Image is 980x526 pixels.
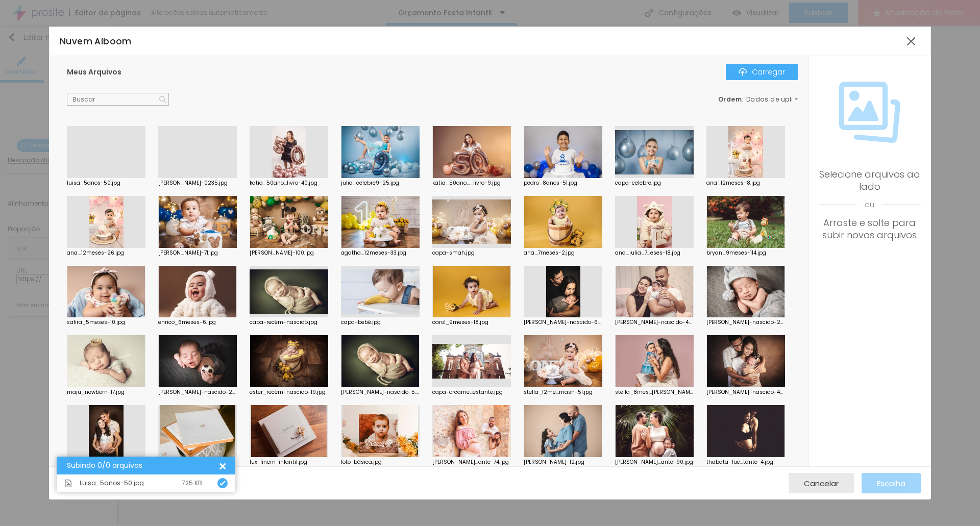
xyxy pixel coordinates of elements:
font: ana_7meses-2.jpg [524,249,575,257]
img: Ícone [739,68,747,76]
font: enrico_6meses-6.jpg [158,318,216,326]
font: capa-bebê.jpg [341,318,381,326]
font: Escolha [877,478,905,489]
font: capa-celebre.jpg [615,179,661,187]
font: capa-recém-nascido.jpg [250,318,317,326]
button: ÍconeCarregar [726,64,798,80]
font: stella_8mes...[PERSON_NAME]-40.jpg [615,388,714,396]
font: capa-smah.jpg [432,249,475,257]
font: luisa_5anos-50.jpg [67,179,120,187]
font: ana_12meses-8.jpg [706,179,760,187]
img: Ícone [64,480,72,487]
button: Escolha [862,473,921,493]
font: [PERSON_NAME]-nascido-67.jpg [524,318,610,326]
font: Arraste e solte para subir novos arquivos [822,216,917,241]
font: [PERSON_NAME]-nascido-46.jpg [615,318,702,326]
font: pedro_8anos-51.jpg [524,179,577,187]
font: 725 KB [182,479,202,487]
font: agatha_12meses-33.jpg [341,249,406,257]
font: [PERSON_NAME]-nascido-24.jpg [706,318,793,326]
font: katia_50ano..._livro-9.jpg [432,179,501,187]
font: Carregar [752,67,785,77]
font: Dados de upload [746,95,805,104]
font: bryan_9meses-114.jpg [706,249,766,257]
font: Nuvem Alboom [60,35,132,47]
font: [PERSON_NAME]-100.jpg [250,249,314,257]
font: Meus Arquivos [67,67,121,77]
font: Ordem [718,95,742,104]
font: [PERSON_NAME]-0235.jpg [158,179,228,187]
font: capa-orcame...estante.jpg [432,388,503,396]
input: Buscar [67,93,169,106]
font: [PERSON_NAME]-12.jpg [524,458,584,466]
font: [PERSON_NAME]-71.jpg [158,249,218,257]
font: [PERSON_NAME]...ante-90.jpg [615,458,693,466]
font: stella_12me...mash-51.jpg [524,388,593,396]
font: carol_9meses-18.jpg [432,318,488,326]
font: Cancelar [804,478,839,489]
font: [PERSON_NAME]...ante-74.jpg [432,458,509,466]
font: safira_5meses-10.jpg [67,318,125,326]
font: julia_celebre9-25.jpg [341,179,399,187]
img: Ícone [839,82,900,143]
font: [PERSON_NAME]-nascido-45.jpg [706,388,793,396]
font: maju_newborn-17.jpg [67,388,125,396]
font: ana_julia_7...eses-18.jpg [615,249,680,257]
font: lux-linem-infantil.jpg [250,458,307,466]
font: : [742,95,744,104]
img: Ícone [159,96,166,103]
font: [PERSON_NAME]-nascido-5.jpg [341,388,425,396]
font: thabata_luc...tante-4.jpg [706,458,773,466]
button: Cancelar [789,473,854,493]
font: ou [865,199,874,210]
img: Ícone [219,480,226,486]
font: ana_12meses-26.jpg [67,249,124,257]
font: Selecione arquivos ao lado [819,168,920,193]
font: [PERSON_NAME]-nascido-20.jpg [158,388,246,396]
font: katia_50ano...livro-40.jpg [250,179,317,187]
font: Subindo 0/0 arquivos [67,460,142,470]
font: ester_recém-nascido-19.jpg [250,388,326,396]
font: Luisa_5anos-50.jpg [80,479,144,487]
font: foto-básica.jpg [341,458,382,466]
